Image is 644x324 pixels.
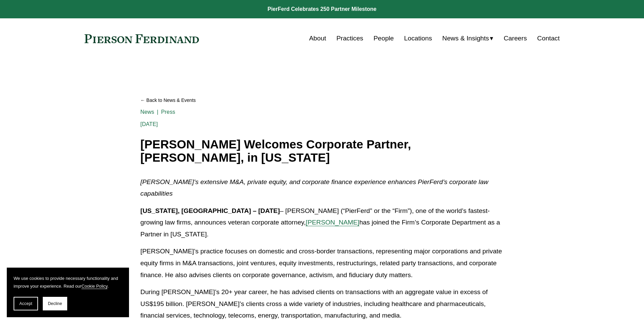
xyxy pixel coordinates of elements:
[442,33,489,44] span: News & Insights
[141,286,504,322] p: During [PERSON_NAME]’s 20+ year career, he has advised clients on transactions with an aggregate ...
[7,268,129,317] section: Cookie banner
[141,246,504,281] p: [PERSON_NAME]’s practice focuses on domestic and cross-border transactions, representing major co...
[141,94,504,106] a: Back to News & Events
[141,121,158,127] span: [DATE]
[161,109,176,115] a: Press
[404,32,432,45] a: Locations
[141,138,504,164] h1: [PERSON_NAME] Welcomes Corporate Partner, [PERSON_NAME], in [US_STATE]
[141,207,280,214] strong: [US_STATE], [GEOGRAPHIC_DATA] – [DATE]
[309,32,326,45] a: About
[14,274,122,290] p: We use cookies to provide necessary functionality and improve your experience. Read our .
[81,284,108,289] a: Cookie Policy
[141,178,490,197] em: [PERSON_NAME]’s extensive M&A, private equity, and corporate finance experience enhances PierFerd...
[504,32,527,45] a: Careers
[442,32,494,45] a: folder dropdown
[336,32,363,45] a: Practices
[306,219,360,226] a: [PERSON_NAME]
[141,109,154,115] a: News
[48,301,62,306] span: Decline
[19,301,32,306] span: Accept
[43,297,67,310] button: Decline
[537,32,559,45] a: Contact
[373,32,394,45] a: People
[14,297,38,310] button: Accept
[141,205,504,240] p: – [PERSON_NAME] (“PierFerd” or the “Firm”), one of the world’s fastest-growing law firms, announc...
